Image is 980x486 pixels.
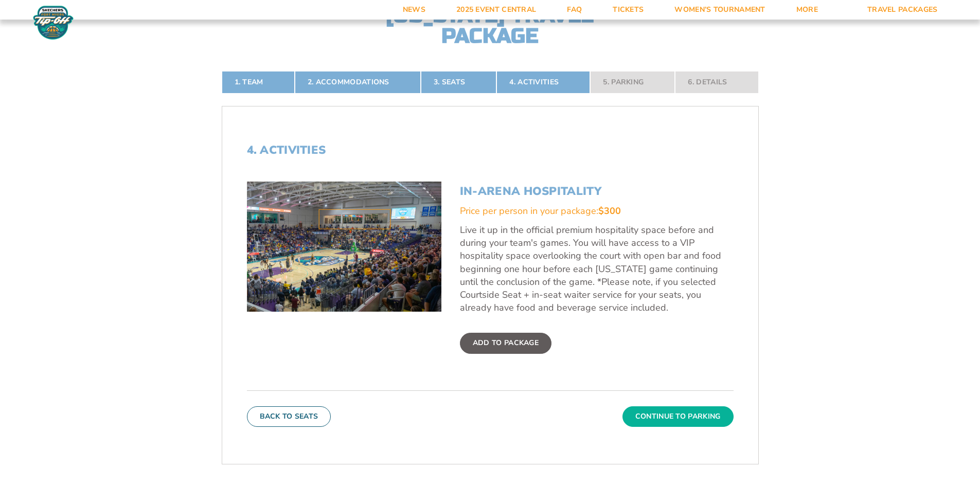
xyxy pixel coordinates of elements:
span: $300 [598,205,621,217]
h2: [US_STATE] Travel Package [377,5,603,46]
a: 2. Accommodations [295,71,421,94]
p: Live it up in the official premium hospitality space before and during your team's games. You wil... [460,224,734,314]
img: Fort Myers Tip-Off [31,5,76,40]
div: Price per person in your package: [460,205,734,218]
button: Back To Seats [247,406,331,427]
label: Add To Package [460,333,551,353]
img: In-Arena Hospitality [247,182,441,311]
h2: 4. Activities [247,143,734,157]
a: 1. Team [222,71,295,94]
a: 3. Seats [421,71,496,94]
h3: In-Arena Hospitality [460,185,734,198]
button: Continue To Parking [622,406,734,427]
